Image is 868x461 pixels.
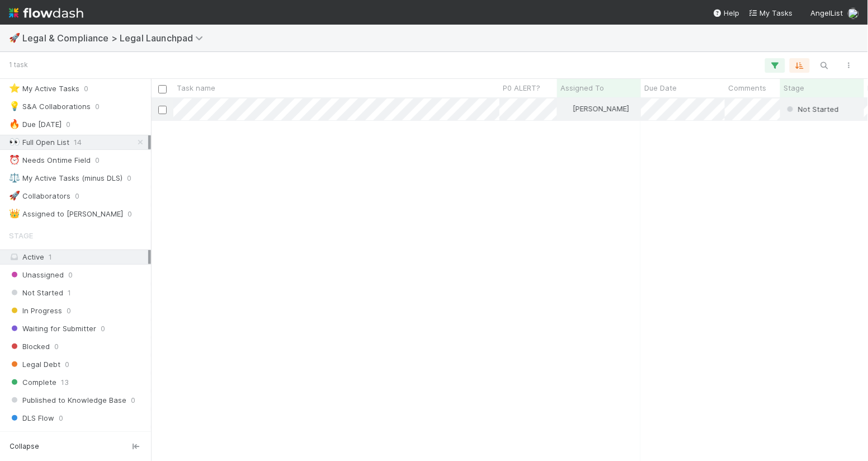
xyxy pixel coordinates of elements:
[9,173,20,182] span: ⚖️
[95,100,100,114] span: 0
[68,286,71,300] span: 1
[784,82,804,93] span: Stage
[562,103,629,114] div: [PERSON_NAME]
[9,135,69,149] div: Full Open List
[61,375,69,389] span: 13
[728,82,766,93] span: Comments
[35,429,43,443] span: 14
[9,155,20,164] span: ⏰
[9,286,63,300] span: Not Started
[9,375,56,389] span: Complete
[101,322,105,336] span: 0
[9,33,20,43] span: 🚀
[9,191,20,200] span: 🚀
[9,119,20,129] span: 🔥
[127,171,131,185] span: 0
[848,8,859,19] img: avatar_5d51780c-77ad-4a9d-a6ed-b88b2c284079.png
[9,209,20,218] span: 👑
[9,322,96,336] span: Waiting for Submitter
[9,60,28,70] small: 1 task
[9,207,123,221] div: Assigned to [PERSON_NAME]
[749,7,793,18] a: My Tasks
[9,429,148,443] div: All
[9,82,79,96] div: My Active Tasks
[84,82,88,96] span: 0
[95,153,100,167] span: 0
[9,357,60,371] span: Legal Debt
[9,340,50,354] span: Blocked
[9,3,83,22] img: logo-inverted-e16ddd16eac7371096b0.svg
[9,171,122,185] div: My Active Tasks (minus DLS)
[749,8,793,17] span: My Tasks
[158,85,167,93] input: Toggle All Rows Selected
[128,207,132,221] span: 0
[59,411,63,425] span: 0
[75,189,79,203] span: 0
[74,135,82,149] span: 14
[22,32,209,44] span: Legal & Compliance > Legal Launchpad
[9,137,20,147] span: 👀
[562,104,571,113] img: avatar_cd087ddc-540b-4a45-9726-71183506ed6a.png
[9,117,62,131] div: Due [DATE]
[713,7,740,18] div: Help
[9,101,20,111] span: 💡
[65,357,69,371] span: 0
[10,441,39,451] span: Collapse
[785,104,839,115] div: Not Started
[131,393,135,407] span: 0
[177,82,215,93] span: Task name
[68,268,73,282] span: 0
[54,340,59,354] span: 0
[560,82,604,93] span: Assigned To
[158,106,167,114] input: Toggle Row Selected
[9,224,33,247] span: Stage
[49,252,52,261] span: 1
[9,83,20,93] span: ⭐
[9,153,91,167] div: Needs Ontime Field
[9,304,62,318] span: In Progress
[9,100,91,114] div: S&A Collaborations
[9,411,54,425] span: DLS Flow
[573,104,629,113] span: [PERSON_NAME]
[811,8,843,17] span: AngelList
[503,82,540,93] span: P0 ALERT?
[66,117,70,131] span: 0
[9,189,70,203] div: Collaborators
[785,105,839,114] span: Not Started
[9,268,64,282] span: Unassigned
[644,82,677,93] span: Due Date
[9,250,148,264] div: Active
[67,304,71,318] span: 0
[9,393,126,407] span: Published to Knowledge Base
